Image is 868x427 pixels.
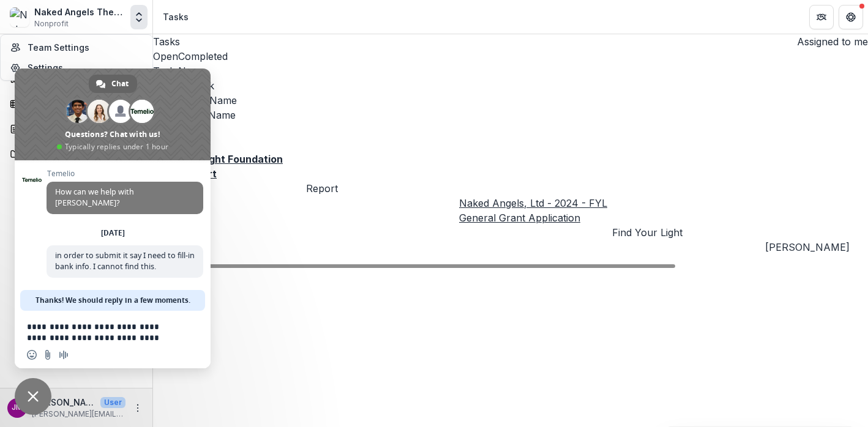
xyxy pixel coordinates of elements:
a: Find Your Light Foundation Grant Report [153,153,283,180]
div: Foundation Name [153,108,868,122]
textarea: Compose your message... [27,311,174,341]
div: Find Your Light [612,225,765,240]
span: Thanks! We should reply in a few moments. [36,290,190,311]
div: Type of Task [153,78,868,93]
span: Audio message [59,350,69,360]
div: Jean Marie McKee [12,404,23,412]
button: Get Help [839,5,863,29]
div: Submission Name [153,93,868,108]
div: Assignee [153,122,868,137]
button: More [130,401,145,415]
span: Nonprofit [34,18,69,29]
button: Open [153,49,178,64]
div: Due Date [153,137,868,152]
a: Tasks [5,94,148,114]
nav: breadcrumb [158,8,193,26]
span: Temelio [47,169,203,178]
p: User [100,397,125,408]
a: Chat [89,75,137,93]
p: [PERSON_NAME] [32,396,95,409]
button: Completed [178,49,228,64]
button: Assigned to me [792,34,868,49]
a: Documents [5,144,148,164]
a: Proposals [5,119,148,139]
h2: Tasks [153,34,180,49]
div: Naked Angels Theater Co., Ltd [34,6,125,18]
button: Partners [809,5,834,29]
div: Task Name [153,64,868,78]
span: in order to submit it say I need to fill-in bank info. I cannot find this. [55,250,195,272]
a: Close chat [15,378,51,415]
a: Naked Angels, Ltd - 2024 - FYL General Grant Application [459,197,607,224]
span: Chat [111,75,129,93]
p: [PERSON_NAME][EMAIL_ADDRESS][DOMAIN_NAME] [32,409,125,420]
span: Insert an emoji [27,350,37,360]
div: Tasks [163,10,189,23]
span: Send a file [43,350,53,360]
div: [DATE] [101,229,125,237]
div: Report [306,181,459,196]
img: Naked Angels Theater Co., Ltd [10,7,29,27]
span: How can we help with [PERSON_NAME]? [55,187,134,208]
button: Open entity switcher [130,5,148,29]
